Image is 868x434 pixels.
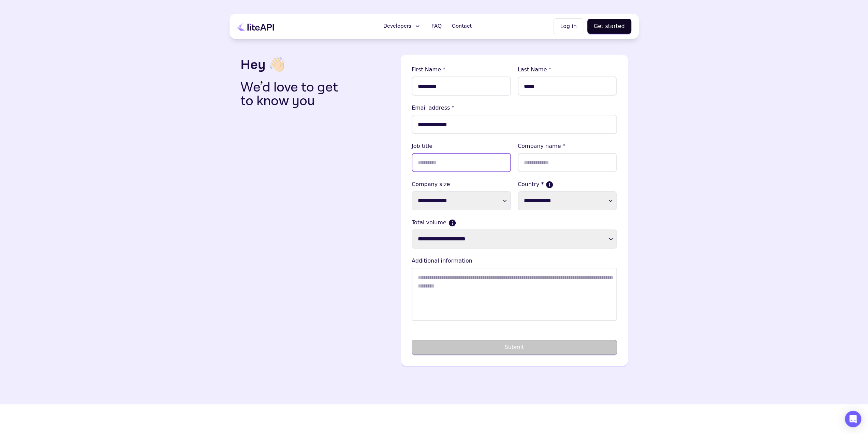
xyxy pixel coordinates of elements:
[587,19,631,34] button: Get started
[412,142,511,150] lable: Job title
[546,182,553,188] button: If more than one country, please select where the majority of your sales come from.
[383,22,411,30] span: Developers
[412,104,617,112] lable: Email address *
[447,19,475,33] a: Contact
[452,22,471,30] span: Contact
[431,22,441,30] span: FAQ
[845,411,861,427] div: Open Intercom Messenger
[449,220,455,226] button: Current monthly volume your business makes in USD
[427,19,445,33] a: FAQ
[412,340,617,355] button: Submit
[412,257,617,265] lable: Additional information
[412,180,511,188] label: Company size
[412,66,511,74] lable: First Name *
[412,219,617,227] label: Total volume
[379,19,425,33] button: Developers
[240,55,395,75] h3: Hey 👋🏻
[554,18,583,34] button: Log in
[240,81,349,108] p: We’d love to get to know you
[518,66,617,74] lable: Last Name *
[518,142,617,150] lable: Company name *
[518,180,617,188] label: Country *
